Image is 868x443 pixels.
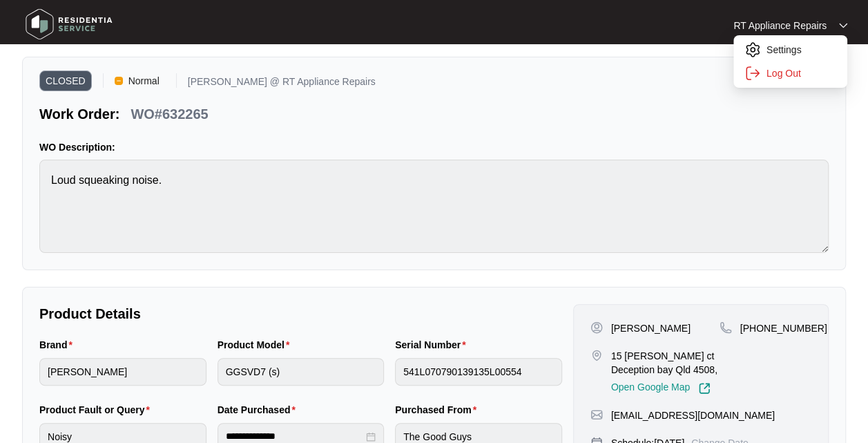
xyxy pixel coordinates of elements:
span: CLOSED [39,70,92,91]
input: Serial Number [395,358,562,386]
p: 15 [PERSON_NAME] ct Deception bay Qld 4508, [611,349,720,377]
p: RT Appliance Repairs [733,19,827,32]
p: [PERSON_NAME] [611,321,691,335]
img: settings icon [744,41,761,58]
p: Settings [766,43,836,57]
p: Product Details [39,304,562,323]
p: Log Out [766,66,836,80]
label: Date Purchased [218,403,301,417]
label: Brand [39,338,78,352]
img: dropdown arrow [839,22,847,29]
p: Work Order: [39,104,119,124]
img: Link-External [698,382,711,395]
label: Product Model [218,338,296,352]
img: residentia service logo [21,3,117,45]
img: user-pin [590,321,603,334]
label: Serial Number [395,338,471,352]
img: Vercel Logo [115,77,123,85]
img: map-pin [720,321,732,334]
label: Product Fault or Query [39,403,155,417]
span: Normal [123,70,165,91]
p: [PERSON_NAME] @ RT Appliance Repairs [188,77,376,91]
textarea: Loud squeaking noise. [39,160,829,253]
label: Purchased From [395,403,482,417]
p: WO#632265 [131,104,208,124]
a: Open Google Map [611,382,711,395]
input: Brand [39,358,206,386]
p: [PHONE_NUMBER] [740,321,827,335]
input: Product Model [218,358,385,386]
p: WO Description: [39,140,829,154]
img: settings icon [744,65,761,82]
img: map-pin [590,349,603,361]
img: map-pin [590,408,603,421]
p: [EMAIL_ADDRESS][DOMAIN_NAME] [611,408,775,422]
